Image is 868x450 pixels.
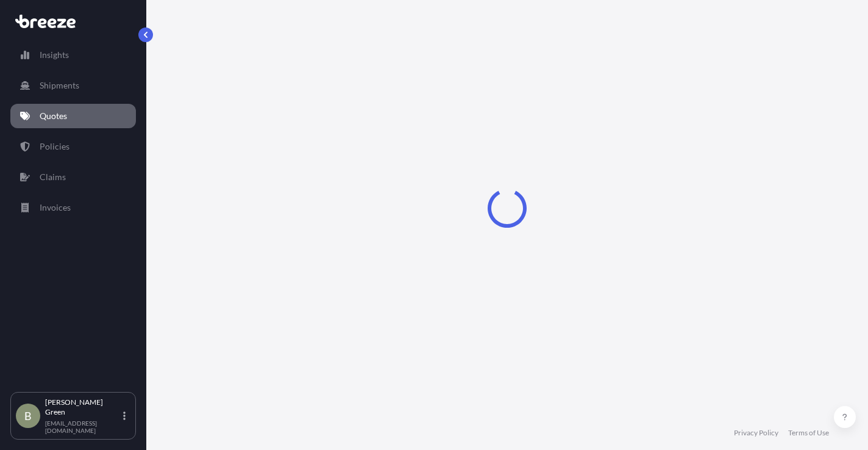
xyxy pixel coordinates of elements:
a: Quotes [10,104,136,128]
p: Shipments [40,79,79,92]
a: Privacy Policy [734,428,778,438]
p: Quotes [40,110,67,122]
p: Claims [40,171,66,183]
p: Invoices [40,201,71,214]
a: Shipments [10,73,136,98]
a: Invoices [10,195,136,220]
a: Policies [10,134,136,159]
span: B [24,410,32,422]
p: Policies [40,140,69,153]
p: [PERSON_NAME] Green [45,397,121,417]
a: Claims [10,165,136,189]
a: Terms of Use [788,428,829,438]
p: [EMAIL_ADDRESS][DOMAIN_NAME] [45,419,121,434]
a: Insights [10,43,136,67]
p: Insights [40,49,69,61]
